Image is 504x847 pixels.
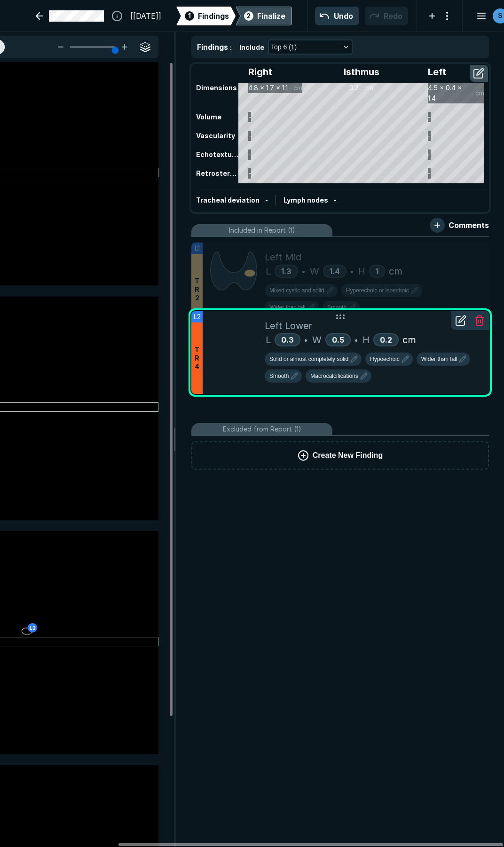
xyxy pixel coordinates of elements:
span: 1.3 [281,267,291,276]
span: Top 6 (1) [271,42,297,52]
span: H [362,333,370,347]
span: 0.3 [281,335,294,345]
span: Findings [197,42,228,52]
span: Tracheal deviation [196,196,260,204]
span: L [266,264,271,278]
span: [[DATE]] [130,10,161,22]
span: Mixed cystic and solid [269,286,324,295]
div: Finalize [257,10,285,22]
div: 1Findings [176,7,236,25]
span: 1 [188,11,191,21]
span: • [350,266,354,277]
span: : [230,43,232,51]
span: 0.5 [332,335,344,345]
span: Comments [449,220,489,231]
span: Create New Finding [313,450,383,461]
span: Include [239,42,264,52]
span: Hypoechoic [370,355,400,363]
button: Undo [315,7,359,25]
button: Create New Finding [191,441,489,470]
span: Findings [198,10,229,22]
li: L2TR4Left LowerL0.3•W0.5•H0.2cm [191,311,489,394]
span: W [312,333,322,347]
span: Smooth [269,372,289,380]
span: Wider than tall [421,355,457,363]
span: Left Lower [265,319,312,333]
div: 2Finalize [236,7,292,25]
li: L1TR2Left MidL1.3•W1.4•H1cm [191,243,489,325]
span: Hyperechoic or isoechoic [346,286,409,295]
span: L2 [194,312,201,322]
span: Macrocalcifications [310,372,358,380]
span: - [265,196,268,204]
span: W [310,264,319,278]
span: Left Mid [265,250,301,264]
span: 0.2 [380,335,392,345]
span: Wider than tall [269,303,306,312]
span: • [304,334,307,345]
span: Lymph nodes [283,196,328,204]
span: 2 [246,11,251,21]
a: See-Mode Logo [15,6,23,26]
button: Redo [365,7,408,25]
span: H [358,264,365,278]
span: L1 [195,243,200,253]
span: • [354,334,358,345]
span: T R 4 [195,345,199,371]
span: Smooth [327,303,346,312]
span: S [498,11,502,21]
span: 1 [376,267,378,276]
span: 1.4 [330,267,340,276]
span: cm [402,333,416,347]
span: cm [389,264,402,278]
span: L [266,333,271,347]
span: Solid or almost completely solid [269,355,348,363]
span: Excluded from Report (1) [223,424,301,434]
li: Excluded from Report (1) [191,423,489,436]
span: • [302,266,305,277]
span: Included in Report (1) [229,225,295,235]
span: T R 2 [195,277,199,302]
img: hVH42AAAAAZJREFUAwC3h7a6S5ZD5AAAAABJRU5ErkJggg== [210,250,257,292]
span: - [334,196,337,204]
